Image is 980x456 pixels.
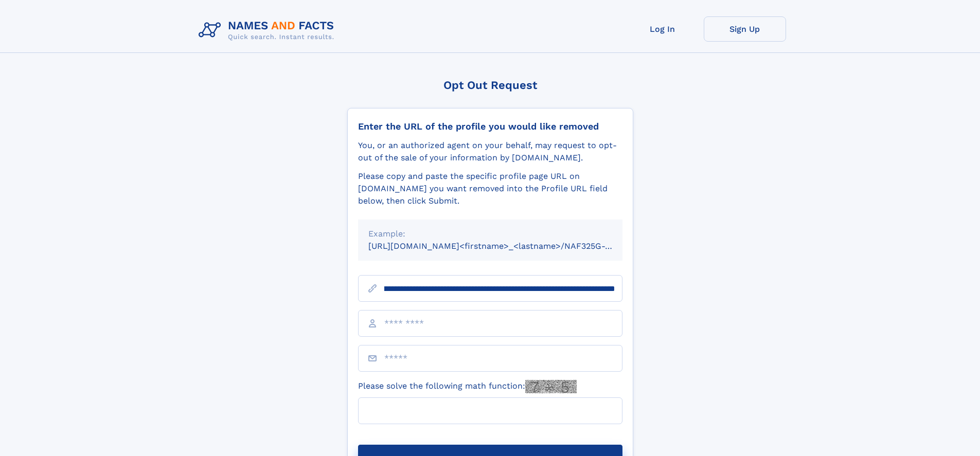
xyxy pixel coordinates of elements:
[347,79,633,92] div: Opt Out Request
[358,380,577,393] label: Please solve the following math function:
[704,16,786,42] a: Sign Up
[358,170,622,207] div: Please copy and paste the specific profile page URL on [DOMAIN_NAME] you want removed into the Pr...
[358,139,622,164] div: You, or an authorized agent on your behalf, may request to opt-out of the sale of your informatio...
[368,241,642,251] small: [URL][DOMAIN_NAME]<firstname>_<lastname>/NAF325G-xxxxxxxx
[368,228,612,240] div: Example:
[621,16,704,42] a: Log In
[358,121,622,132] div: Enter the URL of the profile you would like removed
[194,16,343,44] img: Logo Names and Facts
